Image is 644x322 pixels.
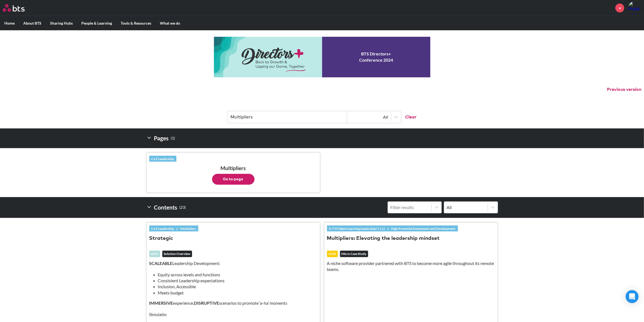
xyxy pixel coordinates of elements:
a: Co E Leadership [149,156,176,162]
p: Simulatio [149,311,317,317]
li: Equity across levels and functions [158,272,313,278]
h2: Contents [146,201,186,213]
small: ( 1 ) [171,135,175,142]
div: Open Intercom Messenger [626,290,639,303]
small: ( 23 ) [180,204,186,211]
div: All [350,114,388,120]
a: Multipliers [178,225,198,231]
p: A niche software provider partnered with BTS to become more agile throughout its remote teams. [327,260,495,273]
button: Clear [401,111,417,123]
em: Solution Overview [162,251,192,257]
h2: Pages [146,133,175,144]
em: Micro Case Study [340,251,368,257]
label: Sharing Hubs [46,16,77,30]
strong: SCALEABLE [149,261,173,266]
li: Consistent Leadership expectations [158,278,313,284]
a: Profile [628,1,641,14]
div: 2020 [327,251,338,257]
div: » [327,225,458,231]
li: Meets budget [158,290,313,296]
button: Multipliers: Elevating the leadership mindset [327,235,440,242]
a: Co E Leadership [149,225,176,231]
a: High Potential Assessment and Development [389,225,458,231]
p: Leadership Development: [149,260,317,266]
strong: DISRUPTIVE [194,300,219,306]
label: What we do [156,16,184,30]
a: G T M Talent Learning Leadership( T L L) [327,225,387,231]
strong: IMMERSIVE [149,300,173,306]
button: Previous version [607,87,641,92]
p: experience, scenarios to promote ‘a-ha’ moments [149,300,317,306]
div: All [447,204,485,210]
div: Filter results [391,204,429,210]
a: Go home [3,4,35,12]
h3: Multipliers [149,165,317,185]
input: Find contents, pages and demos... [227,111,347,123]
img: Pratik Sabherwal [628,1,641,14]
button: Go to page [212,174,255,185]
button: Strategic [149,235,173,242]
label: People & Learning [77,16,116,30]
li: Inclusion, Accessible [158,284,313,290]
label: Tools & Resources [116,16,156,30]
a: Conference 2024 [214,37,430,77]
a: + [615,4,624,12]
label: About BTS [19,16,46,30]
div: 2023 [149,251,160,257]
img: BTS Logo [3,4,25,12]
div: » [149,225,198,231]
